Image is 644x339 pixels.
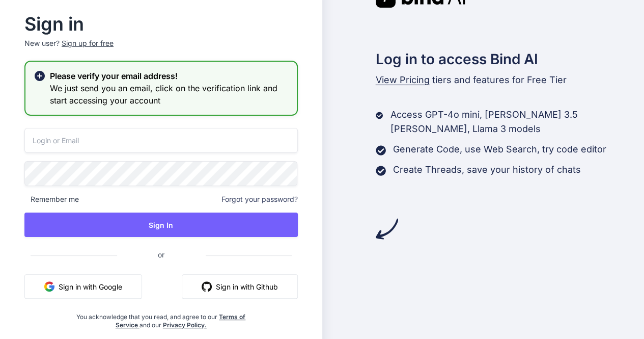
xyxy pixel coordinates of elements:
[50,70,289,82] h2: Please verify your email address!
[24,16,298,32] h2: Sign in
[24,213,298,237] button: Sign In
[24,274,142,299] button: Sign in with Google
[182,274,298,299] button: Sign in with Github
[24,38,298,61] p: New user?
[116,313,246,329] a: Terms of Service
[50,82,289,107] h3: We just send you an email, click on the verification link and start accessing your account
[163,321,207,329] a: Privacy Policy.
[117,242,205,267] span: or
[376,218,398,240] img: arrow
[44,281,54,292] img: google
[202,281,212,292] img: github
[393,163,581,177] p: Create Threads, save your history of chats
[24,194,79,204] span: Remember me
[62,38,114,48] div: Sign up for free
[221,194,298,204] span: Forgot your password?
[70,307,252,329] div: You acknowledge that you read, and agree to our and our
[376,74,430,85] span: View Pricing
[24,128,298,153] input: Login or Email
[393,142,606,157] p: Generate Code, use Web Search, try code editor
[390,108,644,136] p: Access GPT-4o mini, [PERSON_NAME] 3.5 [PERSON_NAME], Llama 3 models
